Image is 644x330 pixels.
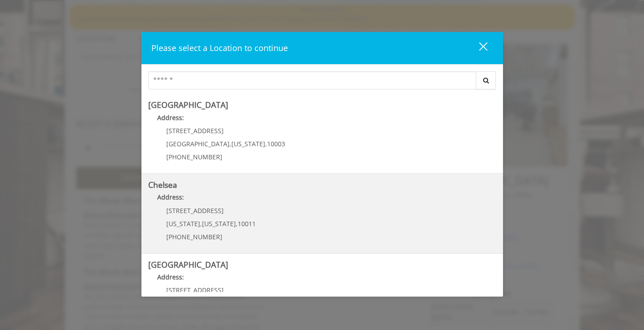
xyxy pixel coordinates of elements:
[148,179,177,190] b: Chelsea
[231,139,265,148] span: [US_STATE]
[166,232,222,241] span: [PHONE_NUMBER]
[267,139,285,148] span: 10003
[157,273,184,281] b: Address:
[230,139,231,148] span: ,
[166,286,224,294] span: [STREET_ADDRESS]
[166,219,200,228] span: [US_STATE]
[481,77,491,84] i: Search button
[148,99,228,110] b: [GEOGRAPHIC_DATA]
[236,219,238,228] span: ,
[166,126,224,135] span: [STREET_ADDRESS]
[166,153,222,161] span: [PHONE_NUMBER]
[157,113,184,122] b: Address:
[238,219,256,228] span: 10011
[166,139,230,148] span: [GEOGRAPHIC_DATA]
[148,71,476,89] input: Search Center
[202,219,236,228] span: [US_STATE]
[166,206,224,215] span: [STREET_ADDRESS]
[148,259,228,270] b: [GEOGRAPHIC_DATA]
[148,71,496,94] div: Center Select
[265,139,267,148] span: ,
[469,42,487,55] div: close dialog
[462,39,493,57] button: close dialog
[151,42,288,53] span: Please select a Location to continue
[157,193,184,201] b: Address:
[200,219,202,228] span: ,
